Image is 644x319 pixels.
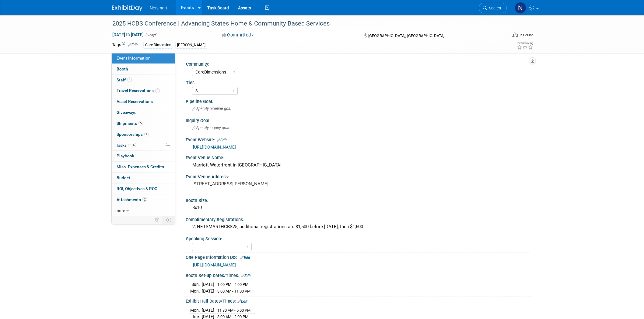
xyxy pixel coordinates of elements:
div: Event Venue Name: [186,153,532,161]
span: [GEOGRAPHIC_DATA], [GEOGRAPHIC_DATA] [368,33,444,38]
div: One Page Information Doc: [186,253,532,261]
span: Asset Reservations [117,99,153,104]
span: 5 [138,121,143,125]
span: Event Information [117,56,151,60]
a: Sponsorships1 [112,129,175,140]
a: Asset Reservations [112,96,175,107]
a: Edit [217,138,227,142]
div: In-Person [519,33,534,37]
span: Specify pipeline goal [192,106,231,111]
span: Playbook [117,153,134,158]
span: 4 [155,88,160,93]
div: 8x10 [190,203,527,212]
div: Booth Set-up Dates/Times: [186,271,532,279]
a: Misc. Expenses & Credits [112,162,175,172]
span: Specify inquiry goal [192,125,229,130]
a: ROI, Objectives & ROO [112,184,175,194]
img: ExhibitDay [112,5,142,11]
pre: [STREET_ADDRESS][PERSON_NAME] [192,181,323,187]
span: Misc. Expenses & Credits [117,164,164,169]
span: 4 [127,77,132,82]
span: Sponsorships [117,132,149,137]
a: Giveaways [112,107,175,118]
td: [DATE] [202,288,214,294]
div: Event Rating [517,42,533,45]
a: Attachments2 [112,194,175,205]
td: Mon. [190,307,202,314]
div: Event Website: [186,135,532,143]
div: Marriott Waterfront in [GEOGRAPHIC_DATA] [190,160,527,170]
span: 8:00 AM - 11:00 AM [217,289,250,293]
td: Sun. [190,281,202,288]
div: [PERSON_NAME] [175,42,207,48]
span: 1 [144,132,149,136]
span: Attachments [117,197,147,202]
span: (5 days) [145,33,158,37]
span: Budget [117,175,130,180]
span: [DATE] [DATE] [112,32,144,37]
div: Exhibit Hall Dates/Times: [186,297,532,304]
td: Tags [112,42,138,49]
span: Shipments [117,121,143,126]
div: Inquiry Goal: [186,116,532,124]
td: Toggle Event Tabs [163,216,175,224]
div: Event Venue Address: [186,172,532,180]
span: 11:30 AM - 5:00 PM [217,308,250,313]
td: Mon. [190,288,202,294]
div: Tier: [186,78,529,86]
div: 2; NETSMARTHCBS25; additional registrations are $1,500 before [DATE], then $1,600 [190,222,527,232]
a: more [112,205,175,216]
td: Personalize Event Tab Strip [152,216,163,224]
div: Booth Size: [186,196,532,204]
span: 81% [128,143,136,147]
a: Staff4 [112,75,175,85]
div: Speaking Session: [186,234,529,242]
span: ROI, Objectives & ROO [117,186,157,191]
a: Travel Reservations4 [112,85,175,96]
span: to [125,32,131,37]
span: more [115,208,125,213]
span: Netsmart [150,5,167,10]
div: Care Dimension [143,42,173,48]
div: Complimentary Registrations: [186,215,532,223]
a: Budget [112,173,175,183]
button: Committed [220,32,256,38]
a: Tasks81% [112,140,175,151]
span: Giveaways [117,110,136,115]
a: Edit [241,274,251,278]
div: 2025 HCBS Conference | Advancing States Home & Community Based Services [110,18,498,29]
a: Edit [237,299,247,304]
span: Booth [117,67,135,71]
a: Edit [128,43,138,47]
span: Tasks [116,143,136,148]
a: [URL][DOMAIN_NAME] [193,262,236,267]
span: 2 [142,197,147,202]
img: Nina Finn [515,2,526,14]
div: Community: [186,60,529,67]
span: 8:00 AM - 2:00 PM [217,314,248,319]
a: Booth [112,64,175,74]
span: Travel Reservations [117,88,160,93]
span: 1:00 PM - 4:00 PM [217,282,248,287]
span: Staff [117,77,132,82]
a: Search [479,3,507,13]
td: [DATE] [202,307,214,314]
a: Shipments5 [112,118,175,129]
td: [DATE] [202,281,214,288]
div: Event Format [471,32,534,41]
span: Search [487,6,501,10]
a: [URL][DOMAIN_NAME] [193,145,236,149]
a: Edit [240,256,250,260]
i: Booth reservation complete [131,67,134,70]
a: Playbook [112,151,175,161]
img: Format-Inperson.png [512,33,518,37]
div: Pipeline Goal: [186,97,532,105]
a: Event Information [112,53,175,63]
